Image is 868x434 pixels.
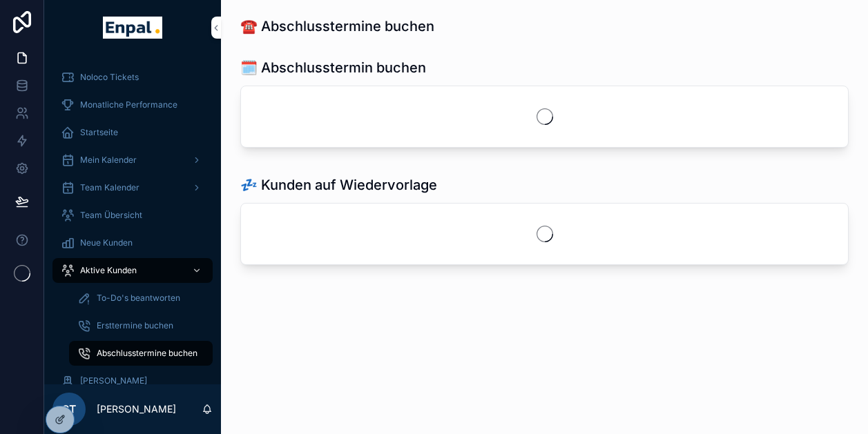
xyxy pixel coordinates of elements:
a: Abschlusstermine buchen [69,341,213,366]
p: [PERSON_NAME] [97,402,176,416]
h1: ☎️ Abschlusstermine buchen [240,17,434,36]
span: Mein Kalender [80,155,137,166]
a: Monatliche Performance [52,92,213,117]
span: Team Übersicht [80,210,142,221]
h1: 🗓️ Abschlusstermin buchen [240,58,426,77]
span: To-Do's beantworten [97,293,180,304]
div: scrollable content [44,55,221,384]
span: Startseite [80,127,118,138]
a: To-Do's beantworten [69,286,213,310]
a: Ersttermine buchen [69,313,213,338]
span: [PERSON_NAME] [80,375,147,386]
span: ST [62,401,76,417]
span: Ersttermine buchen [97,320,173,331]
img: App logo [103,17,162,39]
a: Noloco Tickets [52,65,213,90]
a: Startseite [52,120,213,145]
a: Aktive Kunden [52,258,213,283]
a: Team Übersicht [52,203,213,228]
span: Monatliche Performance [80,99,177,110]
a: Team Kalender [52,175,213,200]
span: Abschlusstermine buchen [97,348,197,359]
span: Team Kalender [80,182,139,193]
a: [PERSON_NAME] [52,368,213,393]
span: Aktive Kunden [80,265,137,276]
span: Neue Kunden [80,237,133,248]
a: Neue Kunden [52,230,213,255]
h1: 💤 Kunden auf Wiedervorlage [240,175,437,195]
a: Mein Kalender [52,148,213,172]
span: Noloco Tickets [80,72,139,83]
